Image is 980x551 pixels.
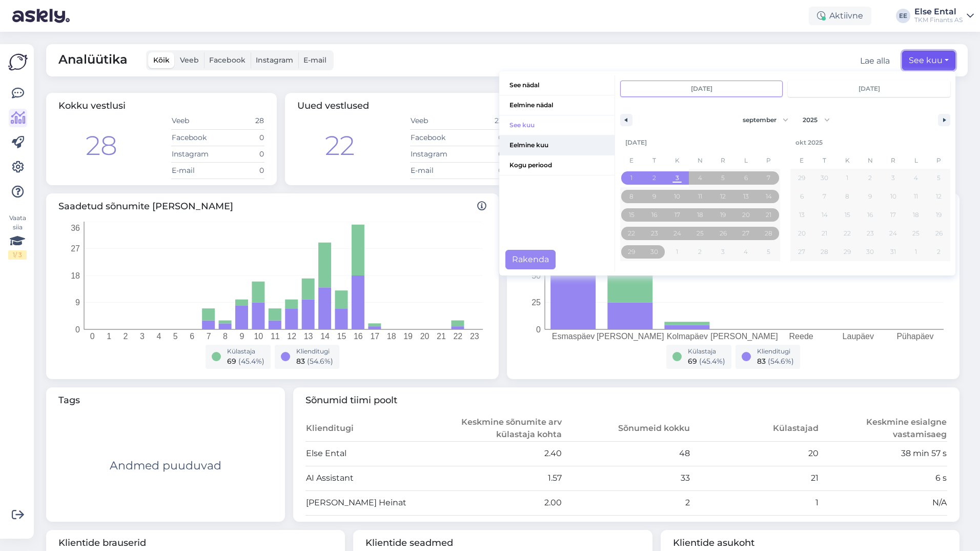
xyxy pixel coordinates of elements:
span: 17 [675,206,680,224]
button: 7 [813,187,836,206]
tspan: 18 [71,271,80,280]
span: 4 [698,169,702,187]
td: 2.40 [434,441,562,466]
tspan: 21 [437,332,446,341]
tspan: 19 [403,332,413,341]
button: 24 [666,224,689,243]
span: 25 [912,224,920,243]
button: 15 [620,206,643,224]
span: 29 [844,243,851,261]
td: 0 [218,162,264,179]
th: Külastajad [690,416,819,442]
button: 24 [882,224,905,243]
span: 69 [227,357,236,366]
button: 5 [927,169,950,187]
tspan: 36 [71,223,80,232]
tspan: 20 [420,332,430,341]
span: 30 [650,243,658,261]
tspan: 2 [124,332,128,341]
span: 8 [629,187,634,206]
div: 1 / 3 [8,250,27,260]
a: Else EntalTKM Finants AS [914,8,974,24]
span: 2 [652,169,656,187]
span: Klientide brauserid [58,536,333,550]
div: Vaata siia [8,213,27,260]
span: 10 [674,187,680,206]
span: 20 [798,224,806,243]
span: 19 [936,206,942,224]
button: Lae alla [860,55,890,67]
span: T [813,152,836,169]
span: 27 [798,243,805,261]
tspan: 8 [223,332,228,341]
button: 26 [711,224,734,243]
span: Veeb [180,55,199,65]
button: 8 [620,187,643,206]
button: 3 [666,169,689,187]
tspan: 14 [320,332,330,341]
span: E-mail [303,55,326,65]
tspan: 7 [207,332,211,341]
span: 16 [867,206,873,224]
button: Kogu periood [499,155,615,175]
span: K [666,152,689,169]
td: E-mail [410,162,457,179]
tspan: 15 [337,332,346,341]
button: 30 [859,243,882,261]
span: 11 [698,187,702,206]
td: Veeb [171,113,218,129]
button: 22 [836,224,859,243]
button: 23 [643,224,666,243]
span: 3 [891,169,895,187]
tspan: Esmaspäev [552,332,595,341]
button: 14 [813,206,836,224]
div: Klienditugi [757,347,794,356]
button: 28 [757,224,780,243]
button: 27 [790,243,813,261]
tspan: 9 [75,298,80,307]
tspan: 25 [532,298,541,307]
img: Askly Logo [8,52,28,72]
button: 27 [734,224,758,243]
span: 26 [935,224,943,243]
td: 1 [690,490,819,515]
button: 10 [666,187,689,206]
span: N [689,152,712,169]
button: 12 [711,187,734,206]
button: 17 [666,206,689,224]
button: 19 [927,206,950,224]
tspan: 3 [140,332,145,341]
button: 8 [836,187,859,206]
button: 4 [905,169,928,187]
tspan: 23 [470,332,479,341]
button: 1 [836,169,859,187]
div: 22 [325,126,355,166]
th: Sõnumeid kokku [562,416,691,442]
span: E [620,152,643,169]
div: Aktiivne [809,7,871,25]
span: 14 [766,187,772,206]
th: Keskmine esialgne vastamisaeg [819,416,948,442]
td: 6 s [819,466,948,490]
td: 38 min 57 s [819,441,948,466]
td: 2 [562,490,691,515]
span: ( 45.4 %) [699,357,725,366]
button: See kuu [499,115,615,135]
span: 10 [890,187,896,206]
td: Facebook [410,129,457,146]
button: 26 [927,224,950,243]
th: Klienditugi [305,416,434,442]
button: 29 [620,243,643,261]
span: Klientide seadmed [365,536,640,550]
button: Rakenda [505,250,556,269]
button: 30 [643,243,666,261]
td: Instagram [410,146,457,162]
span: Kogu periood [499,155,615,175]
input: Continuous [788,81,950,96]
button: 6 [734,169,758,187]
span: 15 [629,206,635,224]
span: 12 [936,187,942,206]
span: ( 54.6 %) [768,357,794,366]
span: 9 [652,187,656,206]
